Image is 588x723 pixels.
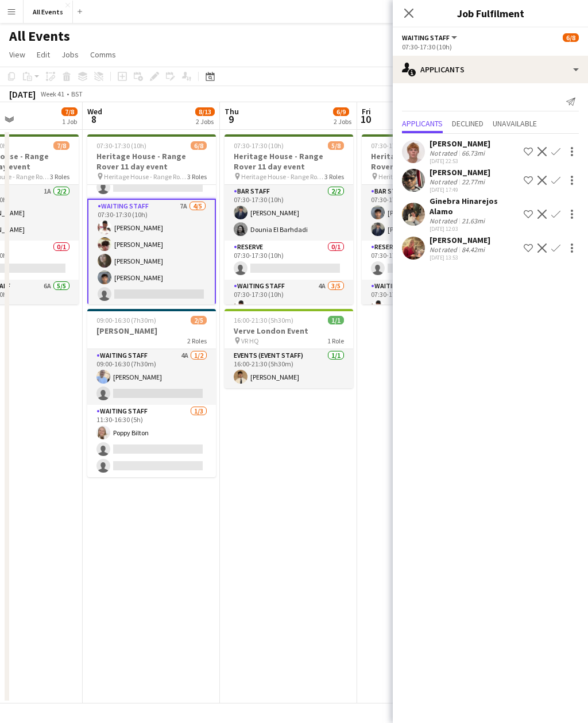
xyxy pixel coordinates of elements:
app-card-role: Bar Staff1A2/207:30-17:30 (10h)[PERSON_NAME][PERSON_NAME] [362,185,490,241]
span: 3 Roles [324,172,344,181]
span: Jobs [61,49,79,60]
span: 1/1 [328,316,344,324]
span: 8/13 [195,107,215,116]
div: Not rated [430,245,459,254]
app-card-role: Events (Event Staff)1/116:00-21:30 (5h30m)[PERSON_NAME] [225,349,353,388]
app-card-role: Waiting Staff1/311:30-16:30 (5h)Poppy Bilton [87,405,216,477]
span: Heritage House - Range Rover 11 day event [241,172,324,181]
div: [DATE] 12:03 [430,225,519,233]
div: [DATE] 13:53 [430,254,490,261]
div: [PERSON_NAME] [430,138,490,149]
div: Applicants [393,56,588,83]
span: 07:30-17:30 (10h) [371,141,421,150]
div: Not rated [430,177,459,186]
span: 16:00-21:30 (5h30m) [234,316,293,324]
span: Thu [225,106,239,117]
app-job-card: 07:30-17:30 (10h)5/9Heritage House - Range Rover 11 day event Heritage House - Range Rover 11 day... [362,134,490,304]
div: 2 Jobs [196,117,214,126]
span: View [9,49,25,60]
span: 3 Roles [50,172,69,181]
span: 2/5 [191,316,207,324]
a: View [5,47,30,62]
span: Fri [362,106,371,117]
span: VR HQ [241,337,259,345]
button: Waiting Staff [402,33,459,42]
div: 2 Jobs [334,117,351,126]
span: Heritage House - Range Rover 11 day event [104,172,187,181]
div: [DATE] [9,88,36,100]
app-card-role: Reserve0/107:30-17:30 (10h) [225,241,353,280]
div: 21.63mi [459,216,487,225]
div: [DATE] 22:53 [430,157,490,165]
span: 10 [360,113,371,126]
div: 22.77mi [459,177,487,186]
div: 66.73mi [459,149,487,157]
span: Wed [87,106,102,117]
h3: [PERSON_NAME] [87,326,216,336]
div: BST [71,90,83,98]
app-job-card: 16:00-21:30 (5h30m)1/1Verve London Event VR HQ1 RoleEvents (Event Staff)1/116:00-21:30 (5h30m)[PE... [225,309,353,388]
h3: Heritage House - Range Rover 11 day event [87,151,216,172]
div: [PERSON_NAME] [430,167,490,177]
app-job-card: 07:30-17:30 (10h)6/8Heritage House - Range Rover 11 day event Heritage House - Range Rover 11 day... [87,134,216,304]
app-job-card: 07:30-17:30 (10h)5/8Heritage House - Range Rover 11 day event Heritage House - Range Rover 11 day... [225,134,353,304]
span: 7/8 [53,141,69,150]
h3: Heritage House - Range Rover 11 day event [225,151,353,172]
span: Waiting Staff [402,33,450,42]
div: 1 Job [62,117,77,126]
span: Unavailable [493,119,537,127]
div: Ginebra Hinarejos Alamo [430,196,519,216]
span: Heritage House - Range Rover 11 day event [378,172,462,181]
a: Edit [32,47,55,62]
span: 6/8 [563,33,579,42]
h1: All Events [9,28,70,45]
span: Comms [90,49,116,60]
app-card-role: Waiting Staff4A3/507:30-17:30 (10h)[PERSON_NAME] [225,280,353,385]
span: 07:30-17:30 (10h) [96,141,146,150]
span: Edit [37,49,50,60]
a: Comms [86,47,121,62]
div: [DATE] 17:49 [430,186,490,194]
app-card-role: Waiting Staff5A3/607:30-17:30 (10h)[PERSON_NAME] [362,280,490,402]
span: 2 Roles [187,337,207,345]
span: Week 41 [38,90,67,98]
span: 1 Role [327,337,344,345]
h3: Job Fulfilment [393,6,588,21]
span: 3 Roles [187,172,207,181]
button: All Events [24,1,73,23]
div: [PERSON_NAME] [430,235,490,245]
app-card-role: Waiting Staff4A1/209:00-16:30 (7h30m)[PERSON_NAME] [87,349,216,405]
div: 07:30-17:30 (10h) [402,42,579,51]
div: 84.42mi [459,245,487,254]
span: 09:00-16:30 (7h30m) [96,316,156,324]
span: 6/9 [333,107,349,116]
span: 9 [223,113,239,126]
span: 7/8 [61,107,78,116]
h3: Heritage House - Range Rover 11 day event [362,151,490,172]
span: 8 [86,113,102,126]
span: 6/8 [191,141,207,150]
a: Jobs [57,47,83,62]
span: 07:30-17:30 (10h) [234,141,284,150]
h3: Verve London Event [225,326,353,336]
div: Not rated [430,149,459,157]
div: Not rated [430,216,459,225]
app-job-card: 09:00-16:30 (7h30m)2/5[PERSON_NAME]2 RolesWaiting Staff4A1/209:00-16:30 (7h30m)[PERSON_NAME] Wait... [87,309,216,477]
span: 5/8 [328,141,344,150]
app-card-role: Waiting Staff7A4/507:30-17:30 (10h)[PERSON_NAME][PERSON_NAME][PERSON_NAME][PERSON_NAME] [87,199,216,307]
app-card-role: Reserve0/107:30-17:30 (10h) [362,241,490,280]
span: Applicants [402,119,443,127]
span: Declined [452,119,483,127]
app-card-role: Bar Staff2/207:30-17:30 (10h)[PERSON_NAME]Dounia El Barhdadi [225,185,353,241]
